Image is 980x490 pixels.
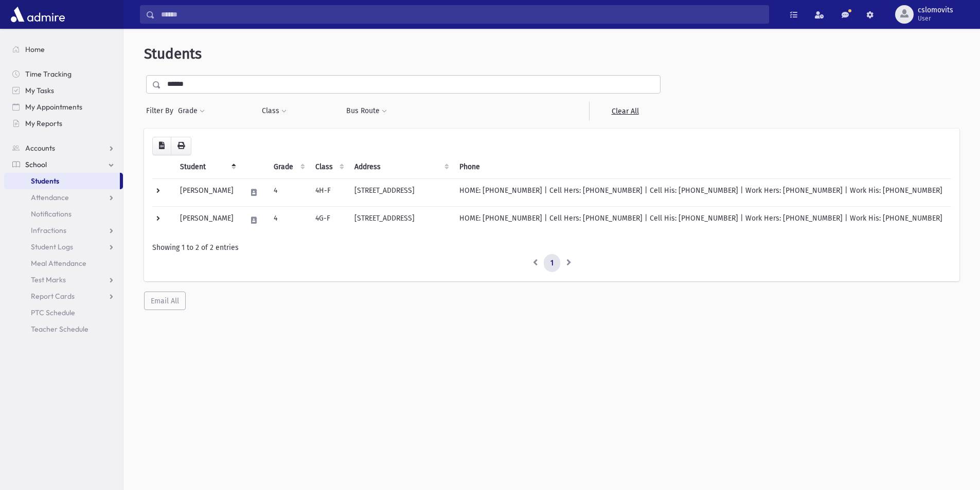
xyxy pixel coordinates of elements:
th: Grade: activate to sort column ascending [268,155,309,179]
span: cslomovits [918,6,953,14]
a: Report Cards [4,288,123,304]
td: [STREET_ADDRESS] [348,178,453,206]
td: 4H-F [309,178,348,206]
span: User [918,14,953,23]
td: HOME: [PHONE_NUMBER] | Cell Hers: [PHONE_NUMBER] | Cell His: [PHONE_NUMBER] | Work Hers: [PHONE_N... [453,206,951,234]
span: Report Cards [31,292,75,301]
a: Student Logs [4,239,123,255]
a: Students [4,173,120,189]
button: Print [171,137,191,155]
button: Grade [177,102,205,120]
span: Infractions [31,226,66,235]
button: Class [261,102,287,120]
button: CSV [152,137,171,155]
a: Attendance [4,189,123,206]
td: 4 [268,206,309,234]
a: PTC Schedule [4,304,123,321]
span: Time Tracking [25,69,72,79]
span: Student Logs [31,242,73,251]
span: Notifications [31,209,72,219]
button: Bus Route [346,102,387,120]
span: My Reports [25,119,62,128]
a: School [4,156,123,173]
span: Attendance [31,193,69,202]
span: School [25,160,47,169]
span: Meal Attendance [31,259,86,268]
a: Teacher Schedule [4,321,123,337]
span: Teacher Schedule [31,324,88,334]
span: Students [31,176,59,186]
a: My Reports [4,115,123,132]
td: [PERSON_NAME] [174,206,240,234]
button: Email All [144,292,186,310]
a: Test Marks [4,271,123,288]
a: My Appointments [4,99,123,115]
td: 4 [268,178,309,206]
a: 1 [544,254,560,273]
a: Clear All [589,102,661,120]
a: Notifications [4,206,123,222]
span: Students [144,45,202,62]
input: Search [155,5,769,24]
td: HOME: [PHONE_NUMBER] | Cell Hers: [PHONE_NUMBER] | Cell His: [PHONE_NUMBER] | Work Hers: [PHONE_N... [453,178,951,206]
th: Phone [453,155,951,179]
th: Class: activate to sort column ascending [309,155,348,179]
th: Address: activate to sort column ascending [348,155,453,179]
img: AdmirePro [8,4,67,25]
span: Filter By [146,105,177,116]
a: Meal Attendance [4,255,123,271]
span: My Tasks [25,86,54,95]
span: My Appointments [25,102,82,112]
td: 4G-F [309,206,348,234]
div: Showing 1 to 2 of 2 entries [152,242,951,253]
a: My Tasks [4,82,123,99]
a: Accounts [4,140,123,156]
span: Home [25,45,45,54]
span: Accounts [25,143,55,153]
span: PTC Schedule [31,308,75,317]
a: Time Tracking [4,66,123,82]
td: [PERSON_NAME] [174,178,240,206]
th: Student: activate to sort column descending [174,155,240,179]
td: [STREET_ADDRESS] [348,206,453,234]
a: Home [4,41,123,58]
span: Test Marks [31,275,66,284]
a: Infractions [4,222,123,239]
